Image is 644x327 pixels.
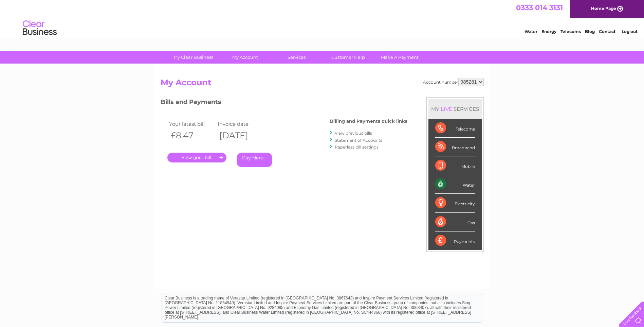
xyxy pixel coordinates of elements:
[165,51,221,64] a: My Clear Business
[435,175,475,194] div: Water
[525,29,537,34] a: Water
[22,18,57,38] img: logo.png
[541,29,556,34] a: Energy
[269,51,325,64] a: Services
[435,231,475,250] div: Payments
[161,97,407,109] h3: Bills and Payments
[167,153,226,162] a: .
[167,128,216,142] th: £8.47
[428,99,482,119] div: MY SERVICES
[599,29,615,34] a: Contact
[217,51,273,64] a: My Account
[622,29,638,34] a: Log out
[167,119,216,128] td: Your latest bill
[237,153,272,167] a: Pay Here
[335,131,372,136] a: View previous bills
[320,51,376,64] a: Customer Help
[161,78,484,91] h2: My Account
[335,144,379,150] a: Paperless bill settings
[439,106,454,112] div: LIVE
[435,213,475,231] div: Gas
[585,29,595,34] a: Blog
[423,78,484,86] div: Account number
[560,29,581,34] a: Telecoms
[435,138,475,156] div: Broadband
[372,51,428,64] a: Make A Payment
[335,138,382,143] a: Statement of Accounts
[216,119,265,128] td: Invoice date
[330,119,407,124] h4: Billing and Payments quick links
[516,3,563,12] a: 0333 014 3131
[162,4,483,33] div: Clear Business is a trading name of Verastar Limited (registered in [GEOGRAPHIC_DATA] No. 3667643...
[216,128,265,142] th: [DATE]
[435,156,475,175] div: Mobile
[435,194,475,212] div: Electricity
[435,119,475,138] div: Telecoms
